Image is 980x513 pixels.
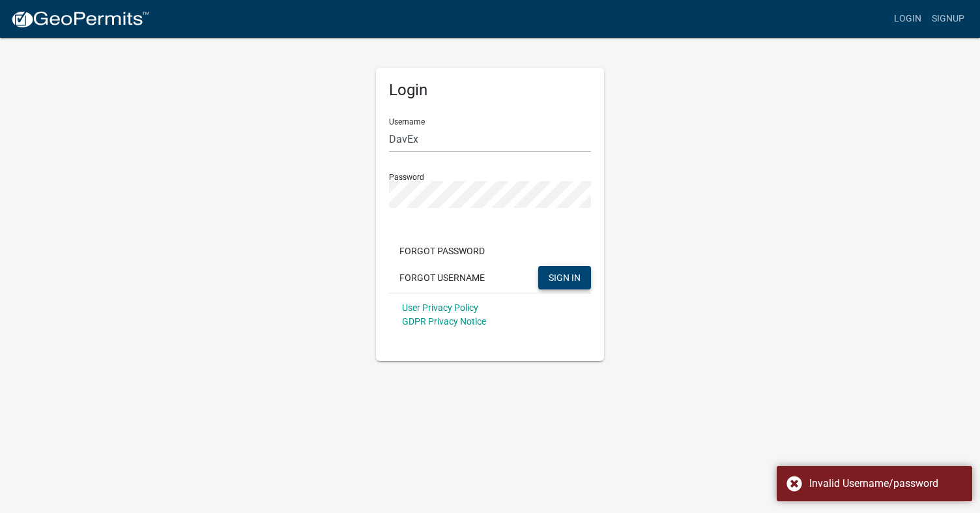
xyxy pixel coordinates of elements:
a: Login [889,7,927,31]
a: Signup [927,7,970,31]
span: SIGN IN [549,272,581,282]
button: Forgot Username [389,266,495,289]
button: SIGN IN [538,266,591,289]
h5: Login [389,81,591,100]
a: User Privacy Policy [402,302,478,313]
a: GDPR Privacy Notice [402,316,486,327]
button: Forgot Password [389,239,495,263]
div: Invalid Username/password [809,476,962,491]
